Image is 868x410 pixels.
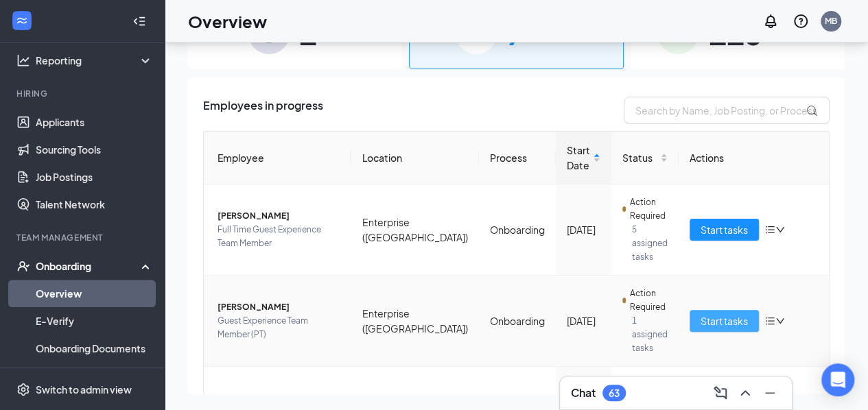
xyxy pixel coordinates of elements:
svg: WorkstreamLogo [15,14,29,27]
span: [PERSON_NAME] [218,300,340,314]
svg: Settings [16,383,30,396]
span: Full Time Guest Experience Team Member [218,223,340,250]
button: Start tasks [690,219,759,241]
th: Process [479,132,556,184]
span: [PERSON_NAME] [218,209,340,223]
svg: Collapse [132,14,146,28]
td: Enterprise ([GEOGRAPHIC_DATA]) [351,276,479,367]
div: Team Management [16,232,150,243]
span: Employees in progress [203,97,323,124]
span: down [775,316,785,326]
div: Switch to admin view [36,383,132,396]
th: Status [611,132,679,184]
button: ChevronUp [734,382,756,404]
span: Start tasks [701,222,748,237]
input: Search by Name, Job Posting, or Process [624,97,830,124]
h1: Overview [188,10,267,33]
span: bars [764,224,775,235]
button: ComposeMessage [709,382,731,404]
div: Onboarding [36,259,141,273]
a: Activity log [36,362,153,389]
svg: ChevronUp [737,385,753,401]
svg: Notifications [762,13,779,29]
a: Sourcing Tools [36,136,153,163]
h3: Chat [571,385,596,400]
svg: Analysis [16,53,30,67]
div: [DATE] [567,313,600,328]
a: Onboarding Documents [36,335,153,362]
div: Open Intercom Messenger [821,363,854,396]
span: Guest Experience Team Member (PT) [218,314,340,341]
button: Minimize [759,382,781,404]
div: MB [825,15,837,27]
a: Job Postings [36,163,153,191]
div: 63 [609,387,620,399]
th: Actions [679,132,829,184]
th: Employee [204,132,351,184]
a: E-Verify [36,307,153,335]
div: [DATE] [567,222,600,237]
td: Onboarding [479,184,556,276]
a: Applicants [36,108,153,136]
a: Talent Network [36,191,153,218]
th: Location [351,132,479,184]
span: down [775,225,785,234]
svg: Minimize [762,385,778,401]
span: Start tasks [701,313,748,328]
svg: QuestionInfo [793,13,809,29]
span: Status [622,150,657,165]
button: Start tasks [690,310,759,332]
a: Overview [36,280,153,307]
span: bars [764,315,775,326]
span: Start Date [567,143,590,173]
td: Onboarding [479,276,556,367]
span: 5 assigned tasks [632,223,668,264]
svg: ComposeMessage [712,385,729,401]
span: 1 assigned tasks [632,314,668,355]
svg: UserCheck [16,259,30,273]
div: Reporting [36,53,154,67]
div: Hiring [16,88,150,99]
td: Enterprise ([GEOGRAPHIC_DATA]) [351,184,479,276]
span: Action Required [630,195,668,223]
span: Action Required [630,287,668,314]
